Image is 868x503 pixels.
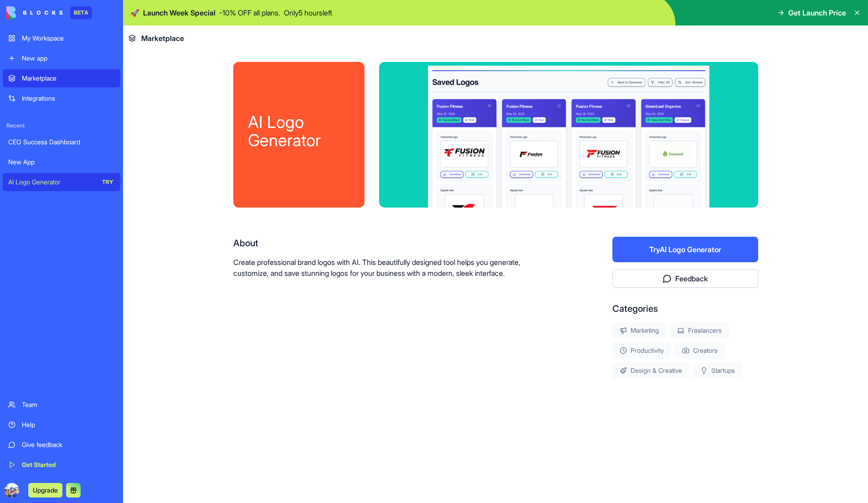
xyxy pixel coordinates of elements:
[3,436,120,454] a: Give feedback
[22,34,115,43] div: My Workspace
[3,49,120,67] a: New app
[70,6,92,19] div: BETA
[284,7,332,18] p: Only 5 hours left
[3,133,120,151] a: CEO Success Dashboard
[3,69,120,87] a: Marketplace
[130,7,139,18] span: 🚀
[612,302,758,315] div: Categories
[675,342,725,359] div: Creators
[670,322,729,339] div: Freelancers
[8,158,115,167] div: New App
[3,29,120,47] a: My Workspace
[8,137,115,147] div: CEO Success Dashboard
[3,456,120,474] a: Get Started
[233,257,554,279] p: Create professional brand logos with AI. This beautifully designed tool helps you generate, custo...
[22,420,115,429] div: Help
[612,342,671,359] div: Productivity
[219,7,280,18] p: - 10 % OFF all plans.
[693,362,742,379] div: Startups
[22,400,115,409] div: Team
[141,33,184,44] span: Marketplace
[788,7,846,18] span: Get Launch Price
[22,94,115,103] div: Integrations
[22,54,115,63] div: New app
[28,483,62,498] button: Upgrade
[22,74,115,83] div: Marketplace
[612,237,758,262] button: TryAI Logo Generator
[6,6,92,19] a: BETA
[100,177,115,188] div: TRY
[22,440,115,449] div: Give feedback
[3,396,120,414] a: Team
[5,483,19,498] img: ACg8ocIbj3mSFGab6yVHNGGOvId2VCXwclaIR6eJmRqJfIT5VNW_2ABE=s96-c
[248,113,350,149] div: AI Logo Generator
[612,362,689,379] div: Design & Creative
[3,122,120,129] span: Recent
[28,485,62,494] a: Upgrade
[3,173,120,191] a: AI Logo GeneratorTRY
[612,322,666,339] div: Marketing
[233,237,554,249] div: About
[143,7,216,18] span: Launch Week Special
[3,89,120,107] a: Integrations
[3,153,120,171] a: New App
[22,460,115,469] div: Get Started
[8,178,94,187] div: AI Logo Generator
[612,269,758,288] button: Feedback
[3,416,120,434] a: Help
[6,6,63,19] img: logo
